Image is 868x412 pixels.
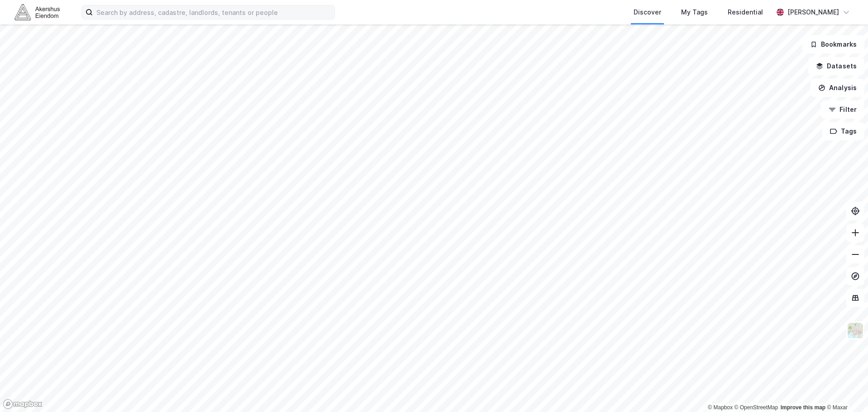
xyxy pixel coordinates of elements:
[787,7,839,18] div: [PERSON_NAME]
[681,7,708,18] div: My Tags
[14,4,60,20] img: akershus-eiendom-logo.9091f326c980b4bce74ccdd9f866810c.svg
[728,7,763,18] div: Residential
[93,5,334,19] input: Search by address, cadastre, landlords, tenants or people
[634,7,661,18] div: Discover
[823,369,868,412] iframe: Chat Widget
